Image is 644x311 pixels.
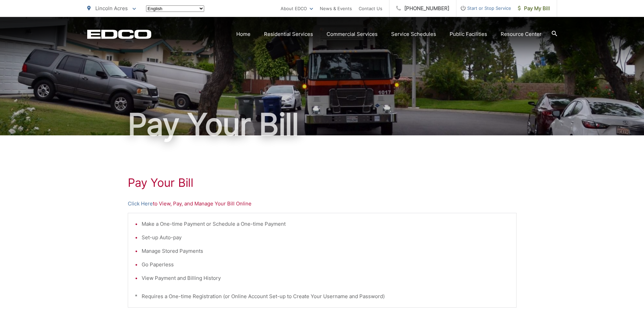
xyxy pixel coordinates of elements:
[450,30,487,38] a: Public Facilities
[135,292,509,301] p: * Requires a One-time Registration (or Online Account Set-up to Create Your Username and Password)
[518,4,550,13] span: Pay My Bill
[146,5,204,12] select: Select a language
[142,274,509,282] li: View Payment and Billing History
[142,220,509,228] li: Make a One-time Payment or Schedule a One-time Payment
[281,4,313,13] a: About EDCO
[501,30,542,38] a: Resource Center
[391,30,436,38] a: Service Schedules
[320,4,352,13] a: News & Events
[264,30,313,38] a: Residential Services
[327,30,378,38] a: Commercial Services
[359,4,382,13] a: Contact Us
[95,5,128,12] span: Lincoln Acres
[128,200,153,208] a: Click Here
[128,200,517,208] p: to View, Pay, and Manage Your Bill Online
[142,247,509,255] li: Manage Stored Payments
[142,234,509,242] li: Set-up Auto-pay
[87,29,151,39] a: EDCD logo. Return to the homepage.
[236,30,251,38] a: Home
[142,261,509,269] li: Go Paperless
[128,176,517,190] h1: Pay Your Bill
[87,108,557,141] h1: Pay Your Bill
